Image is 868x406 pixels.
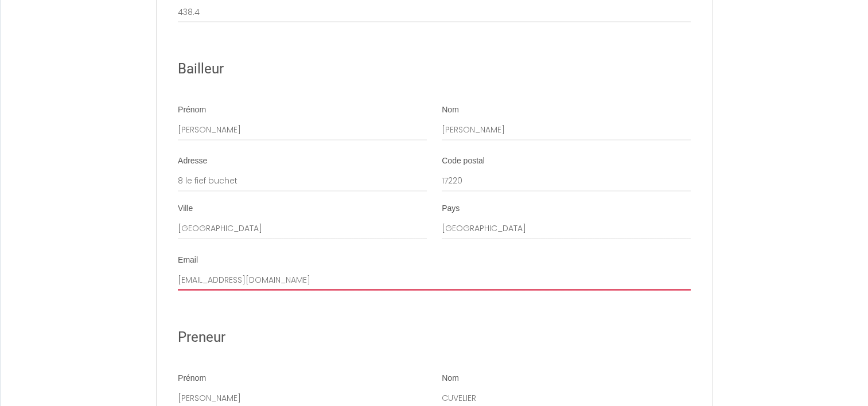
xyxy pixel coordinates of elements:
h2: Preneur [178,326,691,348]
label: Email [178,254,198,266]
label: Pays [442,203,460,214]
label: Prénom [178,372,206,384]
label: Adresse [178,155,207,167]
label: Nom [442,372,459,384]
h2: Bailleur [178,58,691,80]
label: Code postal [442,155,485,167]
label: Ville [178,203,193,214]
label: Prénom [178,104,206,116]
label: Nom [442,104,459,116]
